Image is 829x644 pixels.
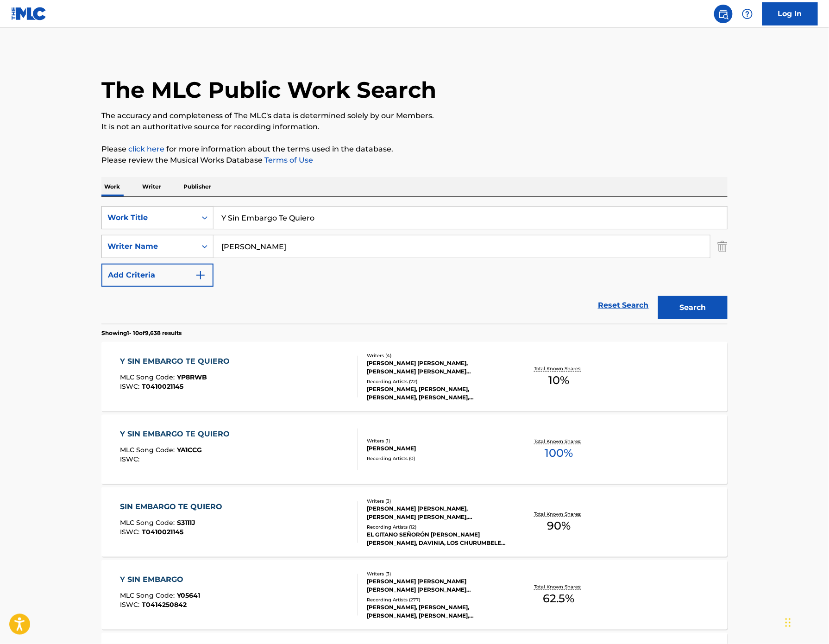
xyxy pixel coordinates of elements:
button: Search [658,296,728,319]
div: EL GITANO SEÑORÓN [PERSON_NAME] [PERSON_NAME], DAVINIA, LOS CHURUMBELES DE ESPAÃ±A, REINA [PERSON... [367,530,507,547]
div: [PERSON_NAME] [PERSON_NAME], [PERSON_NAME] [PERSON_NAME], [PERSON_NAME] [367,505,507,521]
div: Work Title [107,212,191,223]
p: Total Known Shares: [534,365,584,372]
div: Writers ( 4 ) [367,352,507,359]
span: MLC Song Code : [120,373,177,381]
p: Please for more information about the terms used in the database. [101,144,728,155]
span: YA1CCG [177,446,202,454]
p: Publisher [181,177,214,196]
a: SIN EMBARGO TE QUIEROMLC Song Code:S3111JISWC:T0410021145Writers (3)[PERSON_NAME] [PERSON_NAME], ... [101,487,728,557]
div: [PERSON_NAME] [PERSON_NAME] [PERSON_NAME] [PERSON_NAME] [PERSON_NAME], [PERSON_NAME] [367,577,507,594]
p: Work [101,177,123,196]
a: click here [128,145,164,153]
div: [PERSON_NAME], [PERSON_NAME], [PERSON_NAME], [PERSON_NAME], [PERSON_NAME], [PERSON_NAME], [PERSON... [367,603,507,620]
div: [PERSON_NAME] [PERSON_NAME], [PERSON_NAME] [PERSON_NAME] [PERSON_NAME] [PERSON_NAME], [PERSON_NAME] [367,359,507,376]
div: Recording Artists ( 0 ) [367,455,507,462]
img: Delete Criterion [717,235,728,258]
div: Recording Artists ( 12 ) [367,524,507,530]
div: SIN EMBARGO TE QUIERO [120,501,227,512]
a: Y SIN EMBARGO TE QUIEROMLC Song Code:YA1CCGISWC:Writers (1)[PERSON_NAME]Recording Artists (0)Tota... [101,415,728,484]
span: Y05641 [177,591,201,600]
img: 9d2ae6d4665cec9f34b9.svg [195,270,206,281]
span: 100 % [545,445,573,461]
div: Help [738,5,757,23]
iframe: Chat Widget [783,600,829,644]
img: search [718,8,729,19]
div: Y SIN EMBARGO [120,574,201,585]
p: The accuracy and completeness of The MLC's data is determined solely by our Members. [101,110,728,121]
div: Drag [785,609,791,637]
div: Y SIN EMBARGO TE QUIERO [120,429,235,440]
span: 90 % [547,518,571,534]
button: Add Criteria [101,264,214,287]
span: T0410021145 [142,528,184,536]
p: It is not an authoritative source for recording information. [101,121,728,133]
div: Writers ( 1 ) [367,437,507,444]
div: [PERSON_NAME] [367,444,507,453]
span: MLC Song Code : [120,446,177,454]
span: MLC Song Code : [120,518,177,527]
form: Search Form [101,206,728,324]
p: Total Known Shares: [534,511,584,518]
div: Recording Artists ( 72 ) [367,378,507,385]
span: ISWC : [120,528,142,536]
p: Total Known Shares: [534,438,584,445]
span: T0414250842 [142,600,187,609]
a: Terms of Use [263,156,313,164]
div: Writers ( 3 ) [367,498,507,505]
p: Writer [139,177,164,196]
span: 62.5 % [543,590,575,607]
span: ISWC : [120,455,142,463]
div: [PERSON_NAME], [PERSON_NAME], [PERSON_NAME], [PERSON_NAME], [PERSON_NAME],[PERSON_NAME] [367,385,507,402]
a: Y SIN EMBARGOMLC Song Code:Y05641ISWC:T0414250842Writers (3)[PERSON_NAME] [PERSON_NAME] [PERSON_N... [101,560,728,630]
span: 10 % [548,372,569,389]
p: Showing 1 - 10 of 9,638 results [101,329,182,337]
span: ISWC : [120,382,142,391]
span: MLC Song Code : [120,591,177,600]
div: Writer Name [107,241,191,252]
a: Public Search [714,5,733,23]
a: Reset Search [593,295,653,316]
p: Total Known Shares: [534,583,584,590]
p: Please review the Musical Works Database [101,155,728,166]
span: T0410021145 [142,382,184,391]
div: Y SIN EMBARGO TE QUIERO [120,356,235,367]
div: Writers ( 3 ) [367,570,507,577]
div: Recording Artists ( 277 ) [367,596,507,603]
span: S3111J [177,518,196,527]
a: Log In [762,2,818,25]
img: help [742,8,753,19]
img: MLC Logo [11,7,47,20]
span: YP8RWB [177,373,207,381]
a: Y SIN EMBARGO TE QUIEROMLC Song Code:YP8RWBISWC:T0410021145Writers (4)[PERSON_NAME] [PERSON_NAME]... [101,342,728,411]
h1: The MLC Public Work Search [101,76,436,104]
span: ISWC : [120,600,142,609]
